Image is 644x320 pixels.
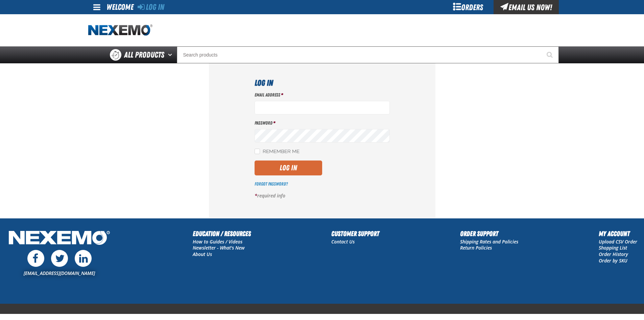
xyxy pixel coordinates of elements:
[177,46,559,63] input: Search
[7,229,112,249] img: Nexemo Logo
[255,161,322,175] button: Log In
[460,238,518,245] a: Shipping Rates and Policies
[255,120,390,126] label: Password
[138,2,164,12] a: Log In
[124,49,164,61] span: All Products
[88,24,152,36] a: Home
[599,229,637,239] h2: My Account
[166,46,177,63] button: Open All Products pages
[460,229,518,239] h2: Order Support
[88,24,152,36] img: Nexemo logo
[331,229,379,239] h2: Customer Support
[599,244,627,251] a: Shopping List
[255,181,288,187] a: Forgot Password?
[255,193,390,199] p: required info
[193,251,212,257] a: About Us
[255,149,260,154] input: Remember Me
[460,244,492,251] a: Return Policies
[193,238,242,245] a: How to Guides / Videos
[255,77,390,89] h1: Log In
[542,46,559,63] button: Start Searching
[599,251,628,257] a: Order History
[599,257,627,264] a: Order by SKU
[331,238,355,245] a: Contact Us
[193,244,245,251] a: Newsletter - What's New
[255,92,390,98] label: Email Address
[255,149,300,155] label: Remember Me
[24,270,95,276] a: [EMAIL_ADDRESS][DOMAIN_NAME]
[599,238,637,245] a: Upload CSV Order
[193,229,251,239] h2: Education / Resources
